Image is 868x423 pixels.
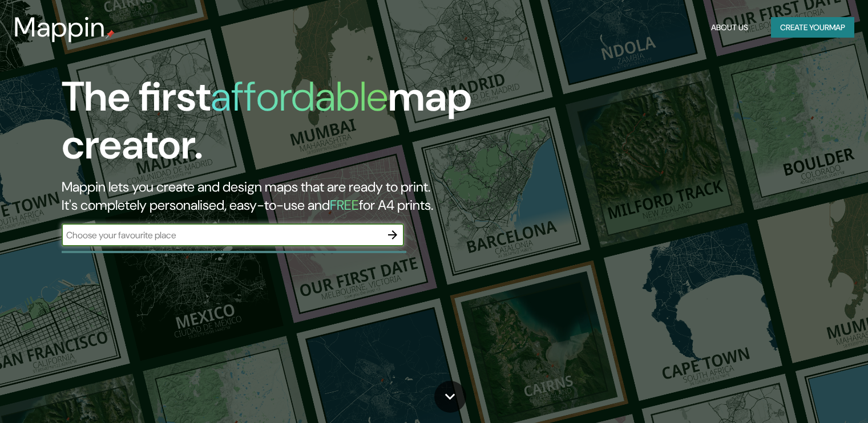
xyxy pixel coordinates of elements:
h2: Mappin lets you create and design maps that are ready to print. It's completely personalised, eas... [62,178,496,214]
button: Create yourmap [771,17,854,38]
img: mappin-pin [106,30,115,39]
h3: Mappin [14,11,106,43]
h1: affordable [211,70,388,123]
button: About Us [706,17,753,38]
h1: The first map creator. [62,73,496,178]
input: Choose your favourite place [62,229,381,242]
h5: FREE [330,196,359,214]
